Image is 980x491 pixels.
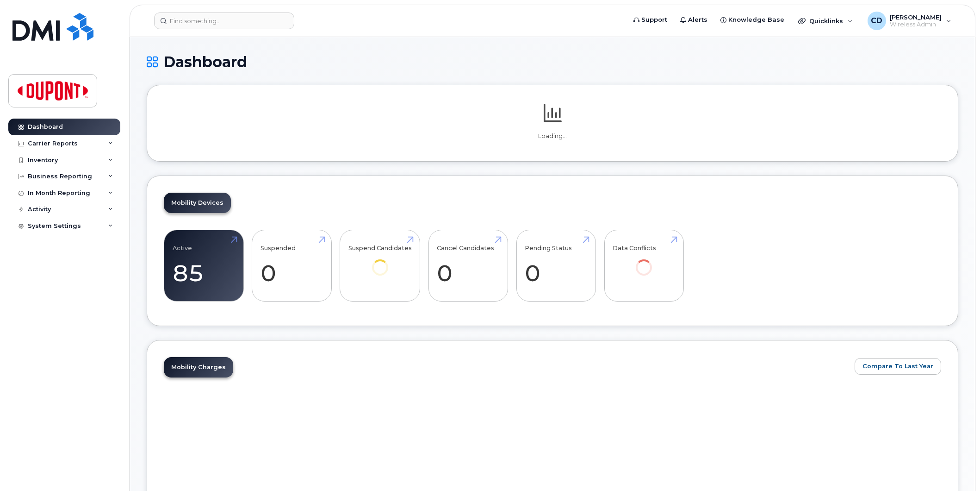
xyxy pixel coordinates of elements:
[164,132,941,140] p: Loading...
[348,235,412,289] a: Suspend Candidates
[147,54,958,70] h1: Dashboard
[862,362,933,371] span: Compare To Last Year
[855,358,941,375] button: Compare To Last Year
[613,235,675,289] a: Data Conflicts
[261,235,323,296] a: Suspended 0
[164,357,233,378] a: Mobility Charges
[164,193,231,213] a: Mobility Devices
[525,235,587,296] a: Pending Status 0
[173,235,235,296] a: Active 85
[437,235,499,296] a: Cancel Candidates 0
